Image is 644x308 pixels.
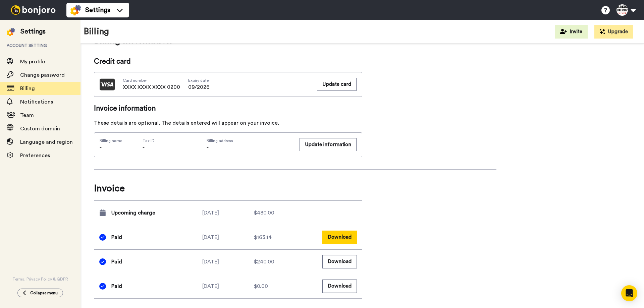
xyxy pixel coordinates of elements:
[254,258,274,266] span: $240.00
[20,99,53,105] span: Notifications
[20,113,34,118] span: Team
[143,138,155,143] span: Tax ID
[207,145,209,150] span: -
[300,138,357,151] button: Update information
[317,78,357,91] button: Update card
[20,72,65,78] span: Change password
[207,138,292,143] span: Billing address
[94,119,362,127] div: These details are optional. The details entered will appear on your invoice.
[20,139,73,145] span: Language and region
[254,209,306,217] div: $480.00
[111,233,122,241] span: Paid
[100,145,102,150] span: -
[111,209,155,217] span: Upcoming charge
[322,231,357,244] button: Download
[94,182,362,195] span: Invoice
[20,126,60,131] span: Custom domain
[123,83,180,91] span: XXXX XXXX XXXX 0200
[7,28,15,36] img: settings-colored.svg
[254,282,268,290] span: $0.00
[17,289,63,297] button: Collapse menu
[143,145,145,150] span: -
[188,78,210,83] span: Expiry date
[111,258,122,266] span: Paid
[100,138,122,143] span: Billing name
[254,233,272,241] span: $163.14
[20,86,35,91] span: Billing
[20,27,46,36] div: Settings
[20,59,45,64] span: My profile
[20,153,50,158] span: Preferences
[188,83,210,91] span: 09/2026
[123,78,180,83] span: Card number
[322,255,357,268] button: Download
[94,104,362,114] span: Invoice information
[202,282,254,290] div: [DATE]
[202,233,254,241] div: [DATE]
[85,5,110,15] span: Settings
[621,285,637,301] div: Open Intercom Messenger
[555,25,588,39] button: Invite
[94,57,362,67] span: Credit card
[594,25,633,39] button: Upgrade
[30,290,58,296] span: Collapse menu
[322,280,357,293] button: Download
[70,5,81,15] img: settings-colored.svg
[202,258,254,266] div: [DATE]
[202,209,254,217] div: [DATE]
[8,5,58,15] img: bj-logo-header-white.svg
[111,282,122,290] span: Paid
[84,27,109,37] h1: Billing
